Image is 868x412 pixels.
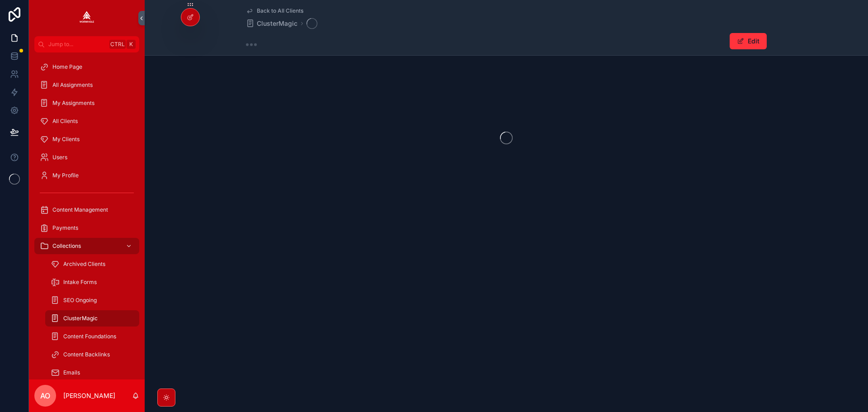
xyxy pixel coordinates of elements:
[63,315,98,322] span: ClusterMagic
[109,40,126,49] span: Ctrl
[246,19,297,28] a: ClusterMagic
[52,81,93,89] span: All Assignments
[34,59,139,75] a: Home Page
[45,328,139,345] a: Content Foundations
[45,292,139,308] a: SEO Ongoing
[52,99,94,107] span: My Assignments
[45,310,139,327] a: ClusterMagic
[730,33,767,49] button: Edit
[45,274,139,290] a: Intake Forms
[34,202,139,218] a: Content Management
[34,167,139,184] a: My Profile
[63,297,97,304] span: SEO Ongoing
[63,369,80,376] span: Emails
[246,7,303,14] a: Back to All Clients
[29,52,145,379] div: scrollable content
[52,206,108,213] span: Content Management
[63,279,97,286] span: Intake Forms
[63,260,105,268] span: Archived Clients
[34,238,139,254] a: Collections
[52,154,67,161] span: Users
[257,19,297,28] span: ClusterMagic
[45,365,139,381] a: Emails
[80,11,94,25] img: App logo
[34,113,139,129] a: All Clients
[45,346,139,363] a: Content Backlinks
[40,390,50,401] span: AO
[34,220,139,236] a: Payments
[52,242,81,250] span: Collections
[63,391,115,400] p: [PERSON_NAME]
[34,77,139,93] a: All Assignments
[52,136,80,143] span: My Clients
[127,41,135,48] span: K
[48,41,106,48] span: Jump to...
[34,36,139,52] button: Jump to...CtrlK
[52,118,78,125] span: All Clients
[63,333,116,340] span: Content Foundations
[34,95,139,111] a: My Assignments
[63,351,110,358] span: Content Backlinks
[45,256,139,272] a: Archived Clients
[52,172,79,179] span: My Profile
[52,224,78,232] span: Payments
[34,149,139,166] a: Users
[52,63,82,71] span: Home Page
[34,131,139,147] a: My Clients
[257,7,303,14] span: Back to All Clients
